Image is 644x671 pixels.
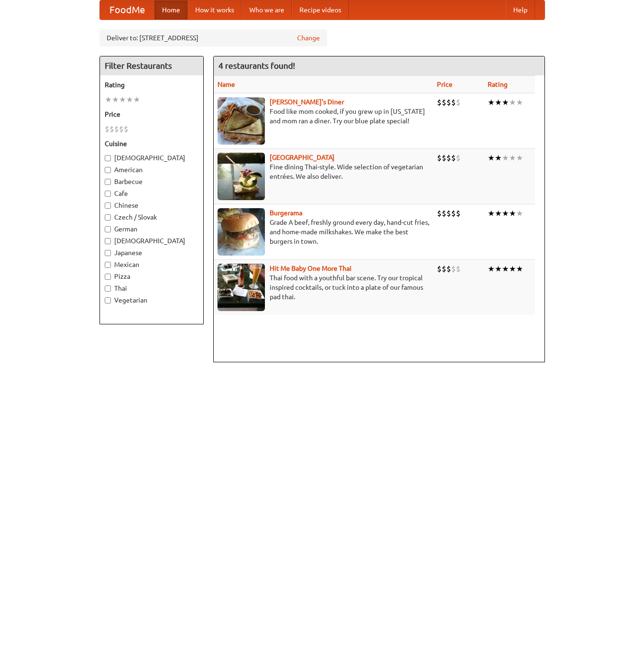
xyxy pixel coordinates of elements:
[502,97,509,108] li: ★
[495,153,502,163] li: ★
[105,202,111,209] input: Chinese
[437,81,453,88] a: Price
[516,264,523,274] li: ★
[105,248,199,257] label: Japanese
[218,264,265,311] img: babythai.jpg
[446,97,451,108] li: $
[105,214,111,221] input: Czech / Slovak
[105,284,199,293] label: Thai
[516,153,523,163] li: ★
[456,208,461,219] li: $
[105,94,112,105] li: ★
[100,29,327,46] div: Deliver to: [STREET_ADDRESS]
[242,0,292,19] a: Who we are
[442,264,446,274] li: $
[502,264,509,274] li: ★
[100,0,154,19] a: FoodMe
[105,139,199,148] h5: Cuisine
[105,274,111,280] input: Pizza
[502,208,509,219] li: ★
[488,208,495,219] li: ★
[488,81,508,88] a: Rating
[105,201,199,210] label: Chinese
[456,153,461,163] li: $
[446,208,451,219] li: $
[105,226,111,232] input: German
[218,208,265,256] img: burgerama.jpg
[218,153,265,200] img: satay.jpg
[446,153,451,163] li: $
[105,153,199,163] label: [DEMOGRAPHIC_DATA]
[133,94,140,105] li: ★
[218,273,430,302] p: Thai food with a youthful bar scene. Try our tropical inspired cocktails, or tuck into a plate of...
[100,56,203,75] h4: Filter Restaurants
[297,33,320,43] a: Change
[124,124,128,134] li: $
[126,94,133,105] li: ★
[105,260,199,269] label: Mexican
[218,81,235,88] a: Name
[446,264,451,274] li: $
[105,179,111,185] input: Barbecue
[437,97,442,108] li: $
[451,97,456,108] li: $
[105,295,199,305] label: Vegetarian
[105,224,199,234] label: German
[218,107,430,126] p: Food like mom cooked, if you grew up in [US_STATE] and mom ran a diner. Try our blue plate special!
[456,97,461,108] li: $
[105,212,199,222] label: Czech / Slovak
[105,262,111,268] input: Mexican
[218,61,295,70] ng-pluralize: 4 restaurants found!
[188,0,242,19] a: How it works
[218,218,430,246] p: Grade A beef, freshly ground every day, hand-cut fries, and home-made milkshakes. We make the bes...
[506,0,535,19] a: Help
[109,124,114,134] li: $
[105,250,111,256] input: Japanese
[112,94,119,105] li: ★
[509,208,516,219] li: ★
[270,209,302,217] a: Burgerama
[442,153,446,163] li: $
[270,265,352,272] a: Hit Me Baby One More Thai
[292,0,349,19] a: Recipe videos
[516,97,523,108] li: ★
[105,80,199,90] h5: Rating
[488,264,495,274] li: ★
[105,272,199,281] label: Pizza
[105,297,111,303] input: Vegetarian
[437,264,442,274] li: $
[218,162,430,181] p: Fine dining Thai-style. Wide selection of vegetarian entrées. We also deliver.
[495,208,502,219] li: ★
[451,153,456,163] li: $
[509,264,516,274] li: ★
[495,264,502,274] li: ★
[154,0,188,19] a: Home
[105,238,111,244] input: [DEMOGRAPHIC_DATA]
[105,165,199,175] label: American
[509,153,516,163] li: ★
[114,124,119,134] li: $
[105,167,111,173] input: American
[105,236,199,246] label: [DEMOGRAPHIC_DATA]
[218,97,265,145] img: sallys.jpg
[119,94,126,105] li: ★
[516,208,523,219] li: ★
[105,285,111,292] input: Thai
[442,97,446,108] li: $
[442,208,446,219] li: $
[105,124,109,134] li: $
[456,264,461,274] li: $
[488,153,495,163] li: ★
[488,97,495,108] li: ★
[502,153,509,163] li: ★
[105,110,199,119] h5: Price
[451,208,456,219] li: $
[105,177,199,186] label: Barbecue
[270,98,344,106] a: [PERSON_NAME]'s Diner
[105,155,111,161] input: [DEMOGRAPHIC_DATA]
[437,153,442,163] li: $
[270,154,335,161] a: [GEOGRAPHIC_DATA]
